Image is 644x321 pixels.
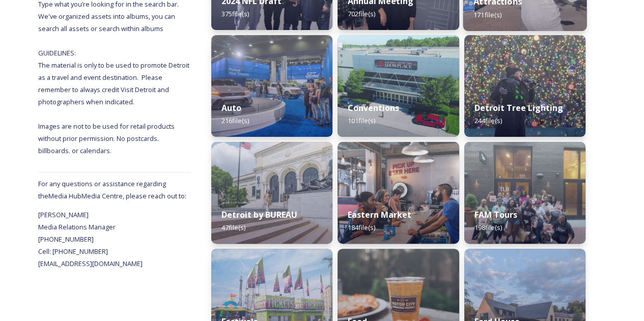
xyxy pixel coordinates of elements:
[221,223,245,232] span: 47 file(s)
[474,223,502,232] span: 198 file(s)
[464,35,585,137] img: ad1a86ae-14bd-4f6b-9ce0-fa5a51506304.jpg
[38,210,143,268] span: [PERSON_NAME] Media Relations Manager [PHONE_NUMBER] Cell: [PHONE_NUMBER] [EMAIL_ADDRESS][DOMAIN_...
[348,223,375,232] span: 184 file(s)
[474,102,563,113] strong: Detroit Tree Lighting
[464,142,585,244] img: 452b8020-6387-402f-b366-1d8319e12489.jpg
[211,35,332,137] img: d7532473-e64b-4407-9cc3-22eb90fab41b.jpg
[338,142,459,244] img: 3c2c6adb-06da-4ad6-b7c8-83bb800b1f33.jpg
[348,102,399,113] strong: Conventions
[348,116,375,125] span: 101 file(s)
[211,142,332,244] img: Bureau_DIA_6998.jpg
[473,10,501,19] span: 171 file(s)
[221,209,297,220] strong: Detroit by BUREAU
[338,35,459,137] img: 35ad669e-8c01-473d-b9e4-71d78d8e13d9.jpg
[221,116,249,125] span: 216 file(s)
[221,102,241,113] strong: Auto
[348,9,375,18] span: 702 file(s)
[348,209,411,220] strong: Eastern Market
[38,179,186,200] span: For any questions or assistance regarding the Media Hub Media Centre, please reach out to:
[221,9,249,18] span: 375 file(s)
[474,116,502,125] span: 244 file(s)
[474,209,517,220] strong: FAM Tours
